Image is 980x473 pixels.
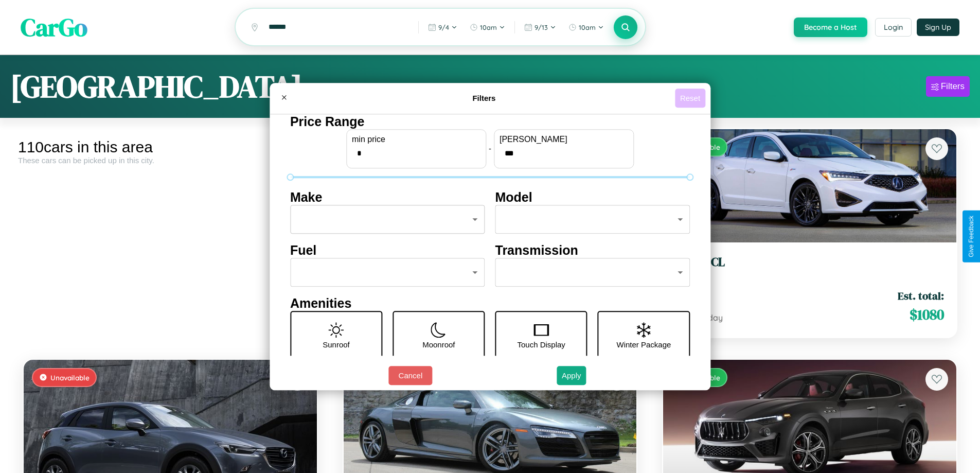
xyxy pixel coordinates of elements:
button: Cancel [388,366,432,385]
span: 9 / 13 [534,23,548,31]
div: These cars can be picked up in this city. [18,156,323,165]
button: Apply [557,366,586,385]
button: Reset [675,89,705,108]
p: Moonroof [422,338,455,352]
p: Sunroof [323,338,350,352]
label: min price [352,135,480,144]
button: Become a Host [794,17,867,37]
button: 9/13 [519,19,561,36]
h4: Fuel [290,243,485,258]
button: 10am [465,19,510,36]
div: Give Feedback [968,216,975,257]
span: 10am [480,23,497,31]
span: Unavailable [50,373,90,382]
p: Winter Package [617,338,671,352]
h4: Make [290,190,485,205]
h4: Model [495,190,690,205]
p: - [489,142,491,155]
h3: Acura CL [675,255,944,270]
h4: Filters [293,94,675,102]
span: / day [701,312,723,323]
h4: Transmission [495,243,690,258]
a: Acura CL2014 [675,255,944,280]
button: Sign Up [917,19,959,36]
span: Est. total: [898,288,944,303]
button: 9/4 [423,19,462,36]
h1: [GEOGRAPHIC_DATA] [10,65,302,108]
h4: Price Range [290,114,690,129]
span: $ 1080 [910,304,944,325]
h4: Amenities [290,296,690,311]
div: Filters [941,81,965,92]
button: 10am [563,19,609,36]
button: Filters [926,76,970,97]
div: 110 cars in this area [18,138,323,156]
p: Touch Display [517,338,565,352]
span: 9 / 4 [438,23,449,31]
label: [PERSON_NAME] [500,135,628,144]
span: CarGo [21,10,87,44]
span: 10am [579,23,596,31]
button: Login [875,18,912,37]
